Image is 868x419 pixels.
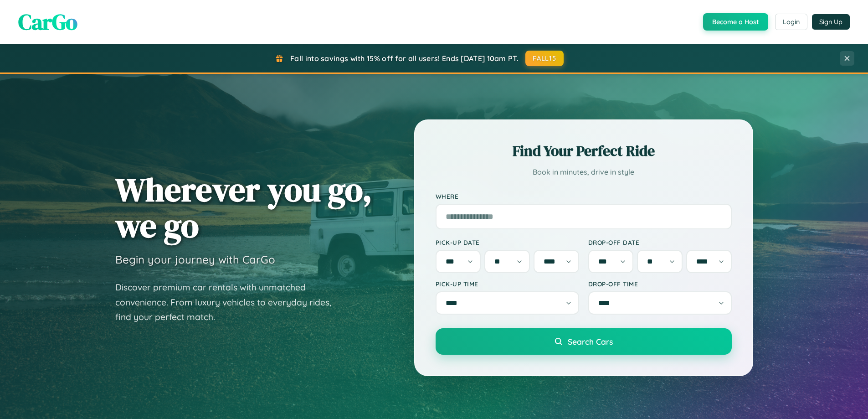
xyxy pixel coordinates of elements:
label: Pick-up Date [436,238,579,246]
button: Login [775,14,807,30]
label: Drop-off Time [588,280,732,288]
button: Sign Up [812,14,850,30]
p: Discover premium car rentals with unmatched convenience. From luxury vehicles to everyday rides, ... [115,280,343,325]
h2: Find Your Perfect Ride [436,141,732,161]
button: FALL15 [525,51,564,66]
label: Drop-off Date [588,238,732,246]
h3: Begin your journey with CarGo [115,253,275,266]
button: Search Cars [436,328,732,355]
h1: Wherever you go, we go [115,171,372,243]
span: Fall into savings with 15% off for all users! Ends [DATE] 10am PT. [290,54,519,63]
span: CarGo [18,7,77,37]
label: Where [436,192,732,200]
button: Become a Host [703,13,768,31]
label: Pick-up Time [436,280,579,288]
p: Book in minutes, drive in style [436,166,732,179]
span: Search Cars [568,336,613,347]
